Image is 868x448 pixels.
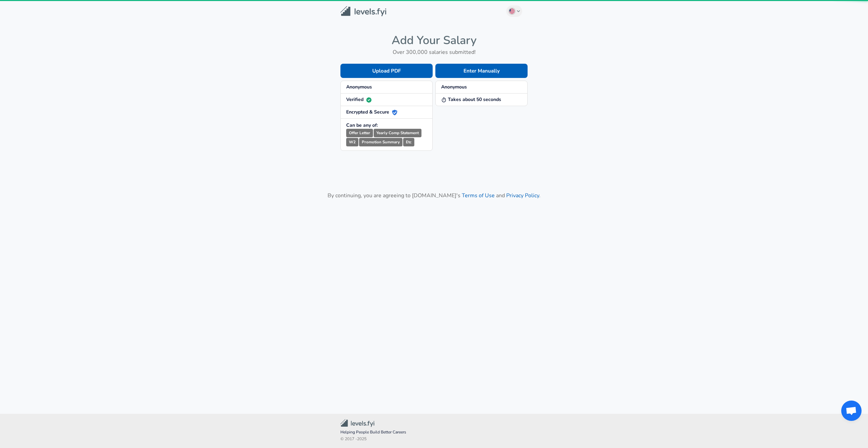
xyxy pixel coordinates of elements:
strong: Verified [346,96,372,103]
strong: Encrypted & Secure [346,109,397,115]
span: Helping People Build Better Careers [340,429,528,436]
div: Open chat [841,401,862,421]
a: Privacy Policy [506,192,539,199]
h6: Over 300,000 salaries submitted! [340,47,528,57]
small: Promotion Summary [359,138,402,146]
strong: Anonymous [346,84,372,90]
img: Levels.fyi [340,6,386,17]
button: Upload PDF [340,64,433,78]
span: © 2017 - 2025 [340,436,528,443]
strong: Can be any of: [346,122,378,128]
button: English (US) [506,5,522,17]
img: English (US) [509,8,515,14]
small: Etc [403,138,414,146]
a: Terms of Use [462,192,495,199]
strong: Takes about 50 seconds [441,96,501,103]
small: W2 [346,138,358,146]
small: Offer Letter [346,129,373,137]
small: Yearly Comp Statement [374,129,421,137]
h4: Add Your Salary [340,33,528,47]
button: Enter Manually [435,64,528,78]
strong: Anonymous [441,84,467,90]
img: Levels.fyi Community [340,419,374,427]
